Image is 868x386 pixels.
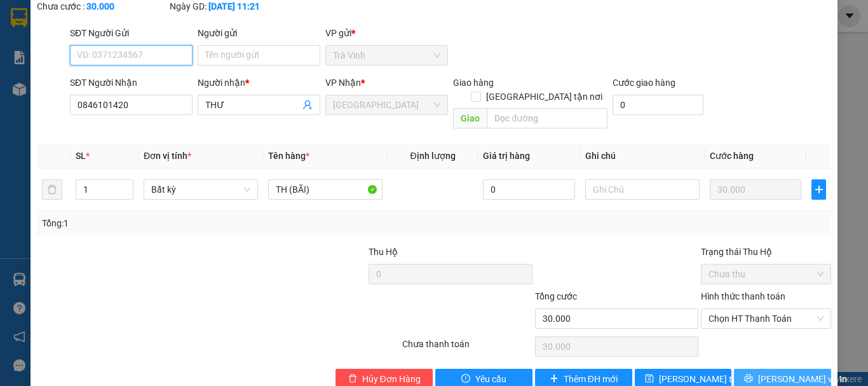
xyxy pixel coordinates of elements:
[701,291,785,301] label: Hình thức thanh toán
[268,151,309,161] span: Tên hàng
[645,374,654,384] span: save
[483,151,530,161] span: Giá trị hàng
[475,372,506,386] span: Yêu cầu
[325,26,448,40] div: VP gửi
[198,26,320,40] div: Người gửi
[535,291,577,301] span: Tổng cước
[564,372,618,386] span: Thêm ĐH mới
[268,179,383,200] input: VD: Bàn, Ghế
[401,337,534,359] div: Chưa thanh toán
[453,78,494,88] span: Giao hàng
[70,76,193,90] div: SĐT Người Nhận
[812,184,825,195] span: plus
[811,179,826,200] button: plus
[659,372,761,386] span: [PERSON_NAME] thay đổi
[151,180,250,199] span: Bất kỳ
[333,46,440,65] span: Trà Vinh
[710,179,801,200] input: 0
[42,216,336,230] div: Tổng: 1
[709,265,824,284] span: Chưa thu
[410,151,455,161] span: Định lượng
[348,374,357,384] span: delete
[487,108,607,128] input: Dọc đường
[362,372,421,386] span: Hủy Đơn Hàng
[325,78,361,88] span: VP Nhận
[758,372,847,386] span: [PERSON_NAME] và In
[208,1,260,11] b: [DATE] 11:21
[580,144,705,169] th: Ghi chú
[701,245,831,259] div: Trạng thái Thu Hộ
[550,374,559,384] span: plus
[76,151,86,161] span: SL
[613,95,703,115] input: Cước giao hàng
[144,151,191,161] span: Đơn vị tính
[481,90,607,104] span: [GEOGRAPHIC_DATA] tận nơi
[613,78,675,88] label: Cước giao hàng
[86,1,114,11] b: 30.000
[198,76,320,90] div: Người nhận
[302,100,313,110] span: user-add
[585,179,700,200] input: Ghi Chú
[333,95,440,114] span: Sài Gòn
[453,108,487,128] span: Giao
[369,247,398,257] span: Thu Hộ
[461,374,470,384] span: exclamation-circle
[710,151,754,161] span: Cước hàng
[70,26,193,40] div: SĐT Người Gửi
[42,179,62,200] button: delete
[744,374,753,384] span: printer
[709,309,824,328] span: Chọn HT Thanh Toán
